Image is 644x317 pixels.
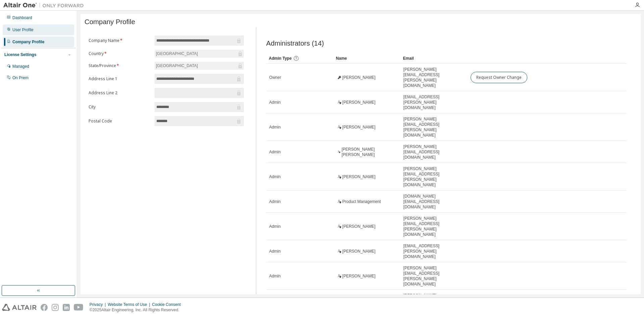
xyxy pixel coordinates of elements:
span: [PERSON_NAME] [342,100,376,105]
img: altair_logo.svg [2,304,37,311]
div: User Profile [12,27,34,33]
span: [PERSON_NAME] [342,124,376,130]
div: Cookie Consent [152,302,184,307]
div: [GEOGRAPHIC_DATA] [155,50,199,57]
div: Email [403,53,465,64]
div: [GEOGRAPHIC_DATA] [155,62,244,70]
div: Managed [12,64,29,69]
img: Altair One [3,2,87,9]
label: Address Line 2 [89,90,151,96]
span: Admin [269,249,281,254]
span: Admin [269,273,281,279]
span: [PERSON_NAME][EMAIL_ADDRESS][PERSON_NAME][DOMAIN_NAME] [404,166,465,188]
img: youtube.svg [74,304,84,311]
div: On Prem [12,75,29,81]
span: [PERSON_NAME] [342,174,376,179]
span: [PERSON_NAME][EMAIL_ADDRESS][PERSON_NAME][DOMAIN_NAME] [404,293,465,314]
span: [PERSON_NAME] [342,224,376,229]
div: [GEOGRAPHIC_DATA] [155,62,199,69]
span: [DOMAIN_NAME][EMAIL_ADDRESS][DOMAIN_NAME] [404,194,465,210]
label: Address Line 1 [89,76,151,82]
div: [GEOGRAPHIC_DATA] [155,50,244,58]
label: City [89,104,151,110]
div: Company Profile [12,39,44,45]
span: Admin [269,224,281,229]
div: Name [336,53,398,64]
span: Product Management [342,199,381,204]
span: Admin [269,100,281,105]
span: Admin [269,149,281,155]
span: [EMAIL_ADDRESS][PERSON_NAME][DOMAIN_NAME] [404,243,465,259]
img: instagram.svg [52,304,59,311]
span: Admin [269,124,281,130]
span: Company Profile [85,18,135,26]
span: Owner [269,75,281,80]
label: Country [89,51,151,56]
img: facebook.svg [41,304,48,311]
span: Admin [269,174,281,179]
span: [PERSON_NAME] [PERSON_NAME] [341,147,397,157]
span: [PERSON_NAME] [342,249,376,254]
label: Company Name [89,38,151,43]
span: [PERSON_NAME][EMAIL_ADDRESS][DOMAIN_NAME] [404,144,465,160]
label: Postal Code [89,118,151,124]
p: © 2025 Altair Engineering, Inc. All Rights Reserved. [90,307,185,313]
span: Admin [269,199,281,204]
div: Dashboard [12,15,32,20]
span: [EMAIL_ADDRESS][PERSON_NAME][DOMAIN_NAME] [404,94,465,110]
span: [PERSON_NAME] [342,75,376,80]
span: [PERSON_NAME][EMAIL_ADDRESS][PERSON_NAME][DOMAIN_NAME] [404,216,465,237]
span: [PERSON_NAME][EMAIL_ADDRESS][PERSON_NAME][DOMAIN_NAME] [404,116,465,138]
img: linkedin.svg [63,304,70,311]
span: [PERSON_NAME][EMAIL_ADDRESS][PERSON_NAME][DOMAIN_NAME] [404,265,465,287]
div: Website Terms of Use [108,302,152,307]
div: License Settings [4,52,36,57]
button: Request Owner Change [471,72,527,83]
span: [PERSON_NAME][EMAIL_ADDRESS][PERSON_NAME][DOMAIN_NAME] [404,67,465,88]
span: [PERSON_NAME] [342,273,376,279]
label: State/Province [89,63,151,68]
span: Administrators (14) [266,40,324,47]
div: Privacy [90,302,108,307]
span: Admin Type [269,56,292,61]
